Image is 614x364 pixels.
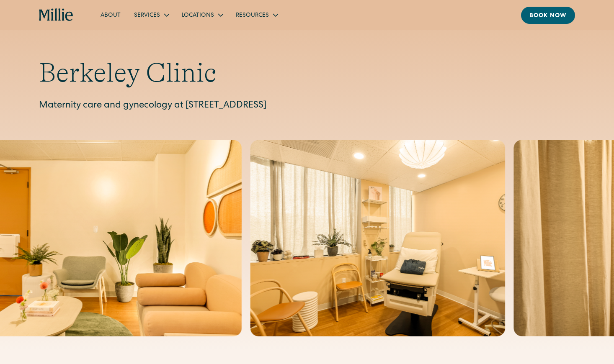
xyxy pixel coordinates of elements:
h1: Berkeley Clinic [39,57,575,89]
a: About [94,8,127,22]
div: Book now [529,12,567,21]
div: Resources [236,11,269,20]
div: Locations [182,11,214,20]
div: Resources [229,8,284,22]
div: Services [127,8,175,22]
div: Locations [175,8,229,22]
a: Book now [521,7,575,24]
a: home [39,8,74,22]
div: Services [134,11,160,20]
p: Maternity care and gynecology at [STREET_ADDRESS] [39,99,575,113]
